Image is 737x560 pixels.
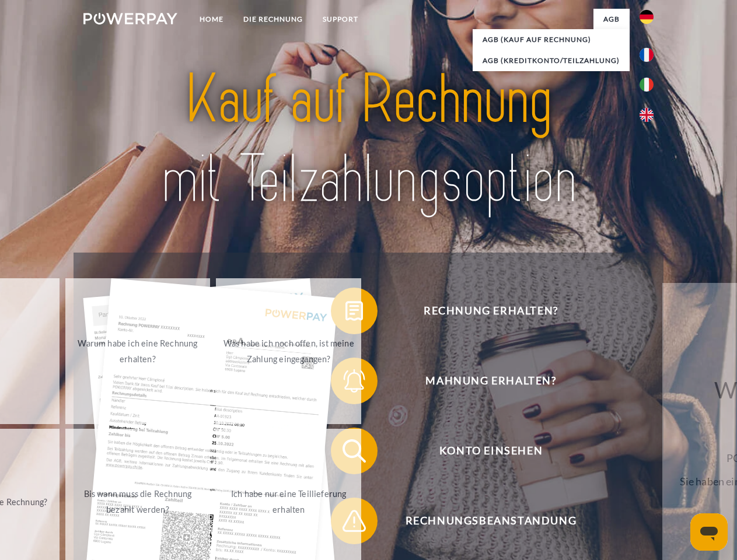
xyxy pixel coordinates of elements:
button: Rechnungsbeanstandung [331,498,634,544]
a: DIE RECHNUNG [233,9,313,30]
a: AGB (Kauf auf Rechnung) [473,29,630,50]
div: Was habe ich noch offen, ist meine Zahlung eingegangen? [223,335,354,367]
a: SUPPORT [313,9,368,30]
span: Konto einsehen [348,428,634,474]
a: Home [190,9,233,30]
img: title-powerpay_de.svg [111,56,626,223]
div: Ich habe nur eine Teillieferung erhalten [223,486,354,517]
img: en [640,108,654,122]
div: Warum habe ich eine Rechnung erhalten? [72,335,204,367]
img: de [640,10,654,24]
div: Bis wann muss die Rechnung bezahlt werden? [72,486,204,517]
a: agb [593,9,630,30]
img: it [640,78,654,92]
img: logo-powerpay-white.svg [83,13,177,24]
button: Konto einsehen [331,428,634,474]
a: AGB (Kreditkonto/Teilzahlung) [473,50,630,71]
img: fr [640,48,654,62]
span: Rechnungsbeanstandung [348,498,634,544]
a: Was habe ich noch offen, ist meine Zahlung eingegangen? [216,278,361,424]
iframe: Schaltfläche zum Öffnen des Messaging-Fensters [690,513,728,551]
